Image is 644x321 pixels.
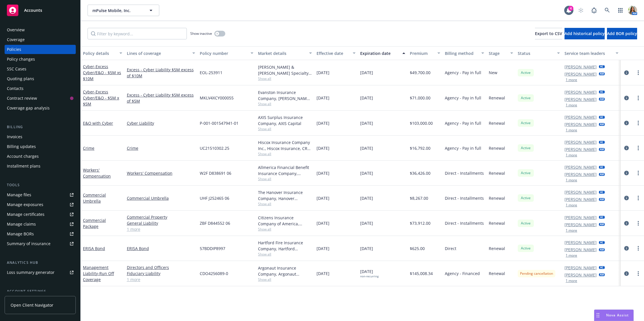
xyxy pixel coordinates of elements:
button: Add BOR policy [607,28,637,39]
a: Search [602,5,613,16]
a: more [635,245,642,252]
div: Premium [410,50,434,56]
button: Service team leaders [562,46,620,60]
span: Renewal [489,120,505,126]
span: Direct - Installments [445,195,484,201]
span: [DATE] [317,245,329,251]
a: circleInformation [623,69,630,76]
button: Market details [256,46,314,60]
div: Argonaut Insurance Company, Argonaut Insurance Company (Argo) [258,265,312,277]
span: Show all [258,201,312,206]
span: $49,700.00 [410,70,430,76]
div: AXIS Surplus Insurance Company, AXIS Capital [258,114,312,126]
span: - Run Off Coverage [83,271,114,282]
button: Policy details [81,46,125,60]
a: more [635,195,642,201]
span: Renewal [489,145,505,151]
a: ERISA Bond [83,246,105,251]
a: Account charges [5,152,76,161]
a: Coverage [5,35,76,44]
span: [DATE] [360,120,373,126]
span: Show all [258,176,312,181]
button: 1 more [566,128,577,132]
div: Effective date [317,50,350,56]
span: Renewal [489,245,505,251]
a: SSC Cases [5,64,76,74]
a: Loss summary generator [5,268,76,277]
span: Direct - Installments [445,170,484,176]
button: mPulse Mobile, Inc. [88,5,159,16]
a: circleInformation [623,220,630,227]
span: Show all [258,101,312,106]
button: Stage [486,46,516,60]
span: $73,912.00 [410,220,430,226]
span: 57BDDIP8997 [200,245,225,251]
span: Pending cancellation [520,271,553,276]
div: Policies [7,45,21,54]
span: Accounts [24,8,42,13]
a: [PERSON_NAME] [565,272,597,278]
a: Cyber [83,64,121,81]
span: [DATE] [317,120,329,126]
a: Policies [5,45,76,54]
div: Account charges [7,152,39,161]
span: Active [520,195,532,201]
span: $71,000.00 [410,95,430,101]
span: $36,426.00 [410,170,430,176]
div: non-recurring [360,274,379,278]
span: Show all [258,126,312,131]
div: Hiscox Insurance Company Inc., Hiscox Insurance, CRC Group [258,139,312,151]
div: The Hanover Insurance Company, Hanover Insurance Group [258,189,312,201]
span: Active [520,170,532,176]
div: Market details [258,50,305,56]
a: [PERSON_NAME] [565,189,597,195]
a: Switch app [615,5,626,16]
a: more [635,69,642,76]
span: [DATE] [317,70,329,76]
a: circleInformation [623,120,630,126]
div: Manage exposures [7,200,43,209]
span: Agency - Pay in full [445,120,481,126]
span: [DATE] [317,270,329,276]
span: [DATE] [360,220,373,226]
a: circleInformation [623,270,630,277]
a: Contacts [5,84,76,93]
a: Policy changes [5,55,76,64]
a: more [635,145,642,151]
a: Excess - Cyber Liability $5M excess of $5M [127,92,195,104]
span: [DATE] [317,220,329,226]
button: 1 more [566,78,577,82]
span: [DATE] [360,245,373,251]
img: photo [628,6,637,15]
a: Commercial Umbrella [83,192,106,204]
div: Lines of coverage [127,50,189,56]
span: Show all [258,76,312,81]
a: Commercial Property [127,214,195,220]
div: 4 [568,6,573,11]
span: [DATE] [360,95,373,101]
span: mPulse Mobile, Inc. [92,7,142,14]
span: Add historical policy [565,31,605,36]
a: [PERSON_NAME] [565,96,597,102]
span: Agency - Pay in full [445,70,481,76]
a: circleInformation [623,245,630,252]
a: Crime [83,145,94,151]
button: 1 more [566,153,577,157]
span: Show all [258,252,312,257]
a: Cyber [83,89,119,107]
div: Summary of insurance [7,239,51,248]
span: P-001-001547941-01 [200,120,238,126]
div: Analytics hub [5,260,76,266]
span: Active [520,246,532,251]
button: 1 more [566,254,577,257]
div: Coverage [7,35,25,44]
span: Show all [258,277,312,282]
a: more [635,220,642,227]
a: circleInformation [623,195,630,201]
button: Effective date [314,46,358,60]
span: UC21510302.25 [200,145,229,151]
span: CDO4256089-0 [200,270,228,276]
a: more [635,95,642,101]
div: Contract review [7,94,37,103]
span: [DATE] [360,170,373,176]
